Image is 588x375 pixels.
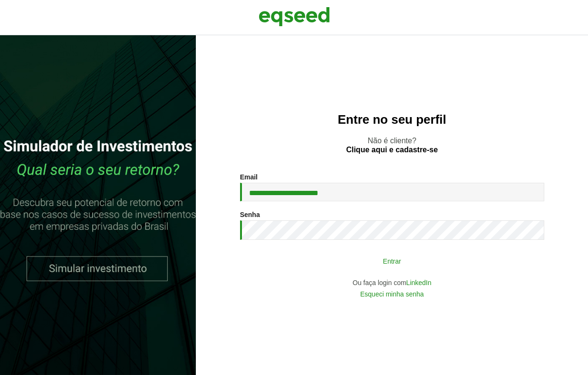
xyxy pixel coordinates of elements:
p: Não é cliente? [215,136,569,154]
a: Esqueci minha senha [360,291,424,297]
a: Clique aqui e cadastre-se [346,146,438,154]
div: Ou faça login com [240,279,544,286]
button: Entrar [269,252,516,270]
h2: Entre no seu perfil [215,113,569,127]
label: Senha [240,211,260,218]
a: LinkedIn [406,279,432,286]
img: EqSeed Logo [259,5,330,29]
label: Email [240,174,258,180]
